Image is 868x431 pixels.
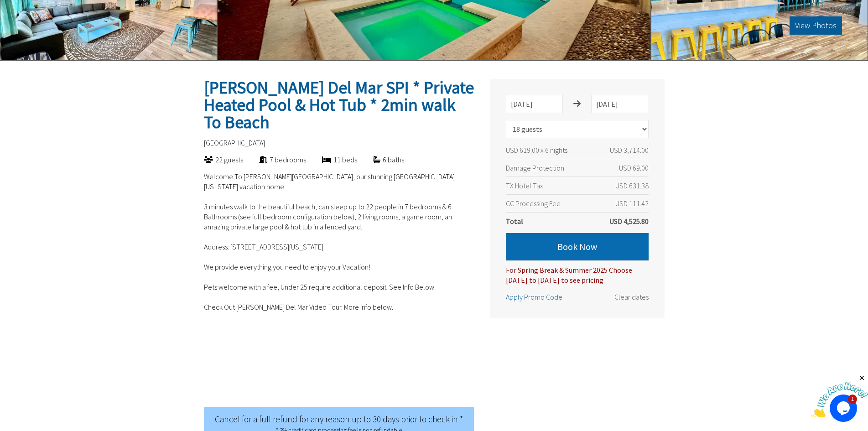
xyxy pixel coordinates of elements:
[204,171,474,400] p: Welcome To [PERSON_NAME][GEOGRAPHIC_DATA], our stunning [GEOGRAPHIC_DATA] [US_STATE] vacation hom...
[790,16,842,35] button: View Photos
[506,233,649,260] button: Book Now
[614,292,649,301] span: Clear dates
[506,181,543,190] span: TX Hotel Tax
[506,95,563,113] input: Check-in
[243,155,306,165] div: 7 bedrooms
[357,155,404,165] div: 6 baths
[811,374,868,417] iframe: chat widget
[506,217,523,226] span: Total
[591,95,648,113] input: Check-out
[615,181,649,191] span: USD 631.38
[506,260,649,285] div: For Spring Break & Summer 2025 Choose [DATE] to [DATE] to see pricing
[619,163,649,173] span: USD 69.00
[306,155,357,165] div: 11 beds
[506,145,567,155] span: USD 619.00 x 6 nights
[615,198,649,208] span: USD 111.42
[506,199,561,208] span: CC Processing Fee
[204,138,265,147] span: [GEOGRAPHIC_DATA]
[610,145,649,155] span: USD 3,714.00
[506,292,562,301] span: Apply Promo Code
[188,155,243,165] div: 22 guests
[506,163,564,172] span: Damage Protection
[609,216,649,226] span: USD 4,525.80
[204,79,474,131] h2: [PERSON_NAME] Del Mar SPI * Private Heated Pool & Hot Tub * 2min walk To Beach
